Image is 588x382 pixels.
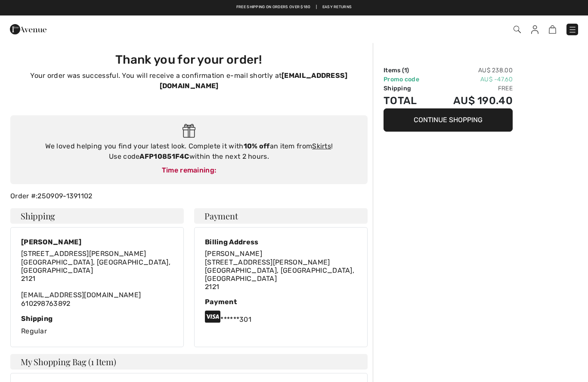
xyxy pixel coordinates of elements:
[160,71,348,90] strong: [EMAIL_ADDRESS][DOMAIN_NAME]
[236,4,311,10] a: Free shipping on orders over $180
[21,314,173,336] div: Regular
[384,66,432,75] td: Items ( )
[19,141,359,162] div: We loved helping you find your latest look. Complete it with an item from ! Use code within the n...
[15,52,362,67] h3: Thank you for your order!
[15,71,362,91] p: Your order was successful. You will receive a confirmation e-mail shortly at
[404,67,407,74] span: 1
[21,250,173,307] div: [EMAIL_ADDRESS][DOMAIN_NAME]
[194,208,368,224] h4: Payment
[10,21,46,38] img: 1ère Avenue
[568,25,577,34] img: Menu
[384,75,432,84] td: Promo code
[205,258,354,291] span: [STREET_ADDRESS][PERSON_NAME] [GEOGRAPHIC_DATA], [GEOGRAPHIC_DATA], [GEOGRAPHIC_DATA] 2121
[316,4,317,10] span: |
[5,191,373,201] div: Order #:
[432,66,513,75] td: AU$ 238.00
[244,142,270,150] strong: 10% off
[384,84,432,93] td: Shipping
[312,142,331,150] a: Skirts
[549,25,556,34] img: Shopping Bag
[514,26,521,33] img: Search
[139,152,189,160] strong: AFP10851F4C
[432,93,513,108] td: AU$ 190.40
[21,299,71,308] a: 610298763892
[19,165,359,176] div: Time remaining:
[432,84,513,93] td: Free
[21,238,173,246] div: [PERSON_NAME]
[37,192,92,200] a: 250909-1391102
[10,354,368,370] h4: My Shopping Bag (1 Item)
[531,25,538,34] img: My Info
[21,314,173,323] div: Shipping
[205,238,357,246] div: Billing Address
[10,208,184,224] h4: Shipping
[205,298,357,306] div: Payment
[21,250,170,283] span: [STREET_ADDRESS][PERSON_NAME] [GEOGRAPHIC_DATA], [GEOGRAPHIC_DATA], [GEOGRAPHIC_DATA] 2121
[205,250,262,258] span: [PERSON_NAME]
[322,4,352,10] a: Easy Returns
[183,124,196,138] img: Gift.svg
[384,93,432,108] td: Total
[10,25,46,33] a: 1ère Avenue
[432,75,513,84] td: AU$ -47.60
[384,108,513,132] button: Continue Shopping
